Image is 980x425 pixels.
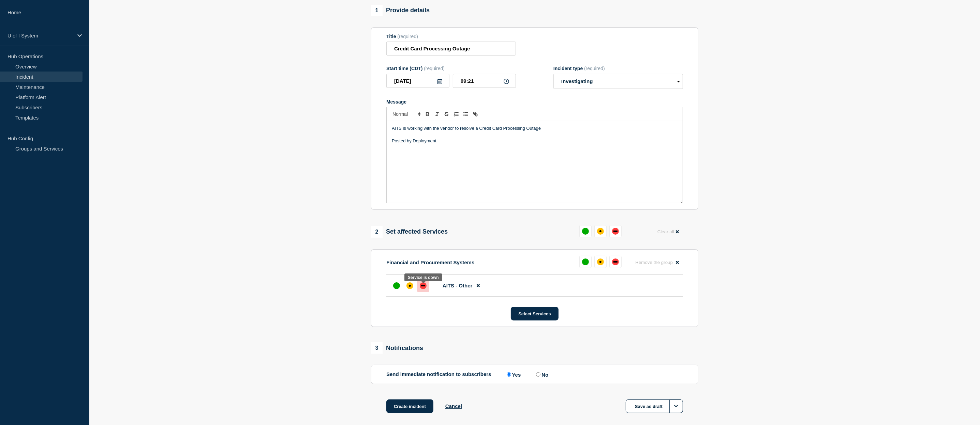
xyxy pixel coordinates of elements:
[507,372,511,377] input: Yes
[597,228,604,235] div: affected
[386,371,683,378] div: Send immediate notification to subscribers
[406,282,413,289] div: affected
[8,33,73,38] p: U of I System
[505,371,521,378] label: Yes
[451,110,461,118] button: Toggle ordered list
[579,256,592,268] button: up
[582,228,589,235] div: up
[386,66,516,71] div: Start time (CDT)
[511,307,558,320] button: Select Services
[371,5,383,16] span: 1
[392,125,678,131] p: AITS is working with the vendor to resolve a Credit Card Processing Outage
[443,283,473,288] span: AITS - Other
[392,138,678,144] p: Posted by Deployment
[371,342,383,354] span: 3
[594,256,607,268] button: affected
[397,34,418,39] span: (required)
[371,342,423,354] div: Notifications
[432,110,442,118] button: Toggle italic text
[424,66,445,71] span: (required)
[471,110,480,118] button: Toggle link
[445,403,462,409] button: Cancel
[553,66,683,71] div: Incident type
[386,259,474,265] p: Financial and Procurement Systems
[626,399,683,413] button: Save as draft
[631,256,683,269] button: Remove the group
[371,5,430,16] div: Provide details
[386,74,449,88] input: YYYY-MM-DD
[534,371,548,378] label: No
[423,110,432,118] button: Toggle bold text
[597,258,604,265] div: affected
[386,399,433,413] button: Create incident
[387,121,683,203] div: Message
[653,225,683,238] button: Clear all
[609,225,622,237] button: down
[584,66,605,71] span: (required)
[536,372,540,377] input: No
[453,74,516,88] input: HH:MM
[386,34,516,39] div: Title
[669,399,683,413] button: Options
[612,258,619,265] div: down
[635,260,673,265] span: Remove the group
[420,282,427,289] div: down
[553,74,683,89] select: Incident type
[609,256,622,268] button: down
[442,110,451,118] button: Toggle strikethrough text
[461,110,471,118] button: Toggle bulleted list
[393,282,400,289] div: up
[386,371,491,378] p: Send immediate notification to subscribers
[371,226,448,238] div: Set affected Services
[389,110,423,118] span: Font size
[582,258,589,265] div: up
[386,42,516,56] input: Title
[612,228,619,235] div: down
[371,226,383,238] span: 2
[579,225,592,237] button: up
[408,275,439,280] div: Service is down
[594,225,607,237] button: affected
[386,99,683,105] div: Message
